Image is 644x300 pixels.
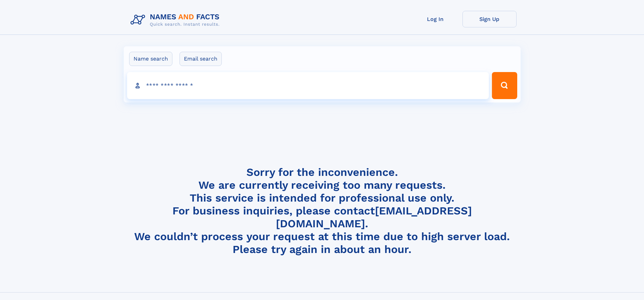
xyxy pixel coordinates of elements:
[276,204,472,230] a: [EMAIL_ADDRESS][DOMAIN_NAME]
[129,52,172,66] label: Name search
[128,166,517,256] h4: Sorry for the inconvenience. We are currently receiving too many requests. This service is intend...
[492,72,517,99] button: Search Button
[128,11,225,29] img: Logo Names and Facts
[462,11,517,27] a: Sign Up
[127,72,489,99] input: search input
[180,52,222,66] label: Email search
[408,11,462,27] a: Log In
